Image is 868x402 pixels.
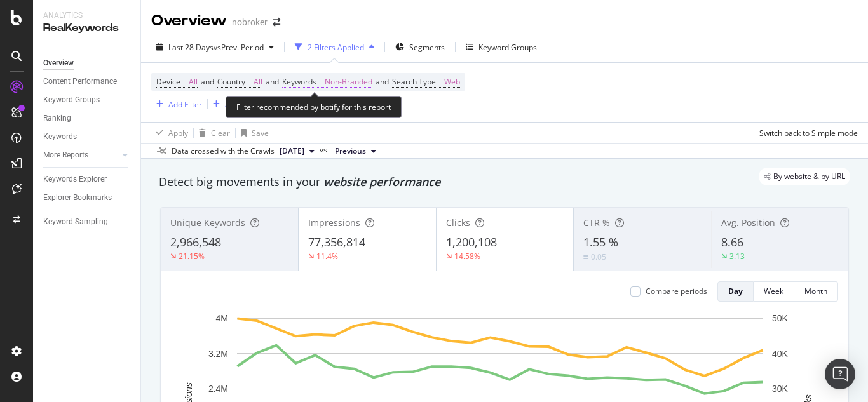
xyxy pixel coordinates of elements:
[282,76,316,87] span: Keywords
[43,149,88,162] div: More Reports
[254,73,262,91] span: All
[729,251,745,262] div: 3.13
[214,42,264,53] span: vs Prev. Period
[43,130,77,144] div: Keywords
[43,75,132,88] a: Content Performance
[247,76,252,87] span: =
[759,128,858,138] div: Switch back to Simple mode
[43,93,132,107] a: Keyword Groups
[754,123,858,143] button: Switch back to Simple mode
[43,130,132,144] a: Keywords
[804,286,827,297] div: Month
[444,73,460,91] span: Web
[825,359,855,389] div: Open Intercom Messenger
[772,313,789,323] text: 50K
[772,349,789,359] text: 40K
[794,281,838,302] button: Month
[151,123,188,143] button: Apply
[320,144,330,156] span: vs
[280,145,304,157] span: 2025 Sep. 1st
[151,37,279,57] button: Last 28 DaysvsPrev. Period
[728,286,743,297] div: Day
[325,73,372,91] span: Non-Branded
[43,215,132,229] a: Keyword Sampling
[759,168,850,185] div: legacy label
[335,145,366,157] span: Previous
[646,286,707,297] div: Compare periods
[43,112,71,125] div: Ranking
[583,234,618,250] span: 1.55 %
[211,128,230,138] div: Clear
[773,173,845,180] span: By website & by URL
[43,75,117,88] div: Content Performance
[273,18,280,27] div: arrow-right-arrow-left
[194,123,230,143] button: Clear
[43,149,119,162] a: More Reports
[591,251,606,262] div: 0.05
[43,173,132,186] a: Keywords Explorer
[43,191,132,204] a: Explorer Bookmarks
[208,349,228,359] text: 3.2M
[216,313,228,323] text: 4M
[316,251,338,262] div: 11.4%
[208,384,228,394] text: 2.4M
[266,76,279,87] span: and
[308,42,364,53] div: 2 Filters Applied
[390,37,450,57] button: Segments
[189,73,198,91] span: All
[721,217,775,229] span: Avg. Position
[43,191,112,204] div: Explorer Bookmarks
[172,145,275,157] div: Data crossed with the Crawls
[454,251,480,262] div: 14.58%
[43,112,132,125] a: Ranking
[392,76,436,87] span: Search Type
[252,128,269,138] div: Save
[179,251,205,262] div: 21.15%
[446,234,497,250] span: 1,200,108
[182,76,187,87] span: =
[409,42,445,53] span: Segments
[226,96,402,118] div: Filter recommended by botify for this report
[308,217,360,229] span: Impressions
[717,281,754,302] button: Day
[236,123,269,143] button: Save
[764,286,783,297] div: Week
[318,76,323,87] span: =
[461,37,542,57] button: Keyword Groups
[225,99,283,110] div: Add Filter Group
[43,215,108,229] div: Keyword Sampling
[275,144,320,159] button: [DATE]
[151,97,202,112] button: Add Filter
[721,234,743,250] span: 8.66
[43,21,130,36] div: RealKeywords
[43,10,130,21] div: Analytics
[376,76,389,87] span: and
[438,76,442,87] span: =
[330,144,381,159] button: Previous
[170,217,245,229] span: Unique Keywords
[201,76,214,87] span: and
[168,99,202,110] div: Add Filter
[168,128,188,138] div: Apply
[170,234,221,250] span: 2,966,548
[583,217,610,229] span: CTR %
[290,37,379,57] button: 2 Filters Applied
[217,76,245,87] span: Country
[168,42,214,53] span: Last 28 Days
[478,42,537,53] div: Keyword Groups
[43,173,107,186] div: Keywords Explorer
[446,217,470,229] span: Clicks
[208,97,283,112] button: Add Filter Group
[43,57,74,70] div: Overview
[754,281,794,302] button: Week
[156,76,180,87] span: Device
[583,255,588,259] img: Equal
[151,10,227,32] div: Overview
[43,93,100,107] div: Keyword Groups
[43,57,132,70] a: Overview
[772,384,789,394] text: 30K
[232,16,268,29] div: nobroker
[308,234,365,250] span: 77,356,814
